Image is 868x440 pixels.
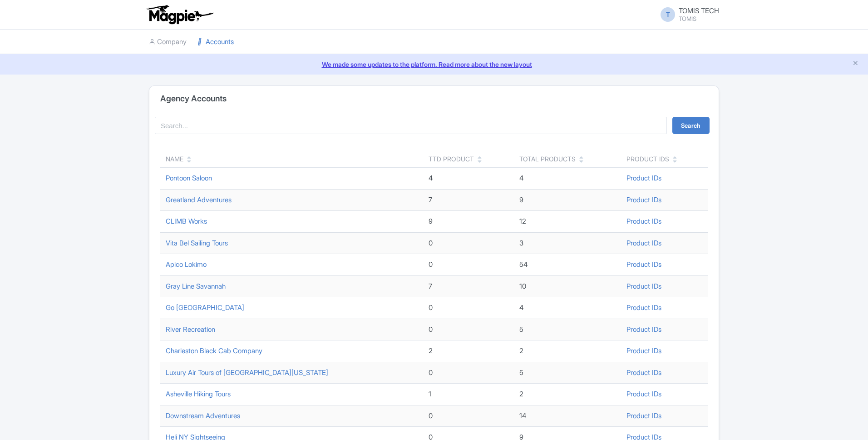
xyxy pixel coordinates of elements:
td: 0 [423,362,514,384]
a: We made some updates to the platform. Read more about the new layout [5,60,863,69]
a: Apico Lokimo [166,260,207,269]
a: Pontoon Saloon [166,174,212,182]
a: Product IDs [626,325,661,334]
td: 9 [514,189,621,211]
td: 0 [423,254,514,276]
td: 7 [423,189,514,211]
td: 14 [514,405,621,427]
div: Name [166,154,183,164]
a: T TOMIS TECH TOMIS [655,7,719,22]
a: Product IDs [626,282,661,290]
td: 1 [423,384,514,405]
td: 2 [423,340,514,362]
img: logo-ab69f6fb50320c5b225c76a69d11143b.png [144,5,215,25]
a: Product IDs [626,390,661,398]
div: Product IDs [626,154,669,164]
a: Downstream Adventures [166,411,240,420]
td: 3 [514,232,621,254]
a: Go [GEOGRAPHIC_DATA] [166,303,244,312]
td: 0 [423,232,514,254]
a: Product IDs [626,303,661,312]
h4: Agency Accounts [160,94,227,103]
td: 0 [423,319,514,340]
td: 9 [423,211,514,233]
td: 4 [514,168,621,190]
a: Product IDs [626,346,661,355]
a: Vita Bel Sailing Tours [166,239,228,247]
td: 7 [423,275,514,297]
a: Gray Line Savannah [166,282,226,290]
button: Close announcement [852,59,859,69]
td: 4 [514,297,621,319]
a: River Recreation [166,325,215,334]
td: 12 [514,211,621,233]
div: Total Products [519,154,576,164]
a: Company [149,30,187,55]
td: 4 [423,168,514,190]
a: Product IDs [626,260,661,269]
a: CLIMB Works [166,217,207,225]
a: Product IDs [626,368,661,377]
td: 5 [514,362,621,384]
a: Product IDs [626,411,661,420]
span: T [661,7,675,22]
input: Search... [155,117,667,134]
td: 0 [423,297,514,319]
td: 2 [514,340,621,362]
a: Product IDs [626,239,661,247]
td: 2 [514,384,621,405]
a: Accounts [197,30,234,55]
a: Luxury Air Tours of [GEOGRAPHIC_DATA][US_STATE] [166,368,328,377]
a: Greatland Adventures [166,195,232,204]
a: Asheville Hiking Tours [166,390,231,398]
button: Search [672,117,710,134]
td: 0 [423,405,514,427]
small: TOMIS [679,16,719,22]
a: Product IDs [626,195,661,204]
a: Product IDs [626,217,661,225]
td: 54 [514,254,621,276]
td: 5 [514,319,621,340]
td: 10 [514,275,621,297]
span: TOMIS TECH [679,6,719,15]
div: TTD Product [429,154,474,164]
a: Charleston Black Cab Company [166,346,262,355]
a: Product IDs [626,174,661,182]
